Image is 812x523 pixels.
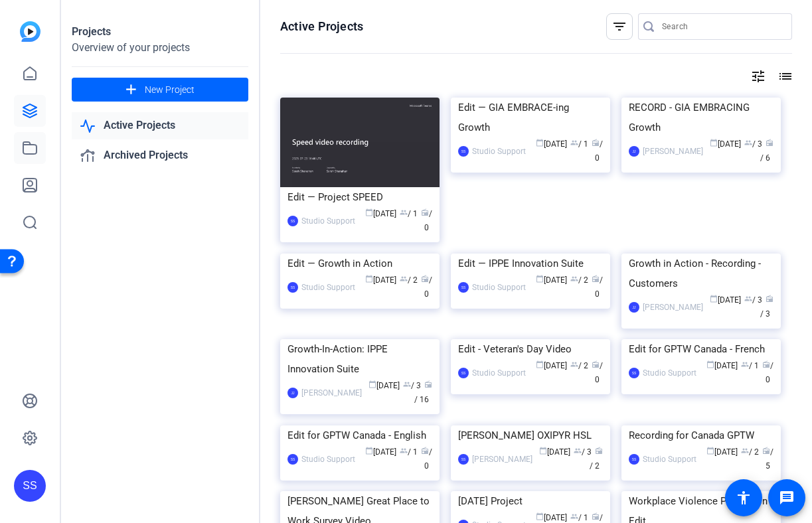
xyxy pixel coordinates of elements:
span: radio [592,512,600,520]
span: calendar_today [536,139,544,147]
span: radio [762,360,770,368]
span: calendar_today [368,380,376,388]
input: Search [662,19,781,35]
div: [PERSON_NAME] [643,301,703,314]
span: / 3 [403,381,421,390]
div: Edit for GPTW Canada - French [629,339,773,359]
span: group [741,360,749,368]
span: / 6 [760,139,773,163]
span: calendar_today [706,447,714,455]
div: SS [629,454,639,465]
div: [PERSON_NAME] [643,145,703,158]
span: group [400,208,408,216]
div: [DATE] Project [458,491,603,511]
span: group [400,275,408,283]
span: calendar_today [536,360,544,368]
div: JJ [629,302,639,313]
span: / 3 [744,139,762,149]
div: Recording for Canada GPTW [629,425,773,445]
a: Active Projects [72,112,248,139]
div: Studio Support [643,453,696,466]
span: New Project [145,83,195,97]
span: [DATE] [539,447,570,457]
span: [DATE] [706,447,738,457]
span: group [744,295,752,303]
span: / 2 [741,447,759,457]
div: SS [458,282,469,293]
span: / 0 [421,447,432,471]
span: radio [421,447,429,455]
span: / 3 [744,295,762,305]
div: Edit - Veteran's Day Video [458,339,603,359]
div: SS [458,454,469,465]
a: Archived Projects [72,142,248,169]
span: / 0 [592,361,603,384]
span: radio [421,208,429,216]
div: Edit — Growth in Action [287,254,432,273]
div: SS [287,216,298,226]
span: radio [766,295,773,303]
span: / 0 [762,361,773,384]
span: / 3 [760,295,773,319]
span: [DATE] [706,361,738,370]
span: group [403,380,411,388]
div: Studio Support [301,453,355,466]
div: Edit — IPPE Innovation Suite [458,254,603,273]
div: Studio Support [301,281,355,294]
div: Overview of your projects [72,40,248,56]
span: calendar_today [536,275,544,283]
div: Studio Support [643,366,696,380]
span: group [741,447,749,455]
div: [PERSON_NAME] [301,386,362,400]
mat-icon: accessibility [736,490,752,506]
span: [DATE] [365,275,396,285]
span: group [570,360,578,368]
div: Edit — GIA EMBRACE-ing Growth [458,98,603,137]
span: radio [592,360,600,368]
img: blue-gradient.svg [20,21,41,42]
span: / 1 [570,139,588,149]
mat-icon: filter_list [611,19,627,35]
span: group [574,447,582,455]
span: [DATE] [365,447,396,457]
span: radio [421,275,429,283]
div: RECORD - GIA EMBRACING Growth [629,98,773,137]
div: SS [458,368,469,378]
div: Studio Support [472,281,526,294]
span: calendar_today [710,139,718,147]
span: calendar_today [706,360,714,368]
span: group [570,275,578,283]
div: Growth in Action - Recording - Customers [629,254,773,293]
span: / 1 [400,447,418,457]
mat-icon: tune [750,68,766,84]
span: / 1 [400,209,418,218]
span: [DATE] [368,381,400,390]
span: [DATE] [536,139,567,149]
span: / 0 [592,139,603,163]
span: / 3 [574,447,592,457]
span: calendar_today [710,295,718,303]
span: / 2 [570,361,588,370]
span: / 0 [592,275,603,299]
span: radio [592,139,600,147]
span: [DATE] [536,361,567,370]
div: JJ [287,388,298,398]
div: Studio Support [301,214,355,228]
span: / 0 [421,209,432,232]
div: Edit — Project SPEED [287,187,432,207]
div: SS [287,454,298,465]
span: radio [766,139,773,147]
div: SS [14,470,46,502]
span: group [570,139,578,147]
div: SS [629,368,639,378]
div: Studio Support [472,145,526,158]
span: [DATE] [365,209,396,218]
span: [DATE] [710,139,741,149]
span: / 5 [762,447,773,471]
span: / 2 [590,447,603,471]
div: Studio Support [472,366,526,380]
span: calendar_today [365,447,373,455]
div: JJ [629,146,639,157]
span: [DATE] [536,513,567,522]
span: / 1 [570,513,588,522]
